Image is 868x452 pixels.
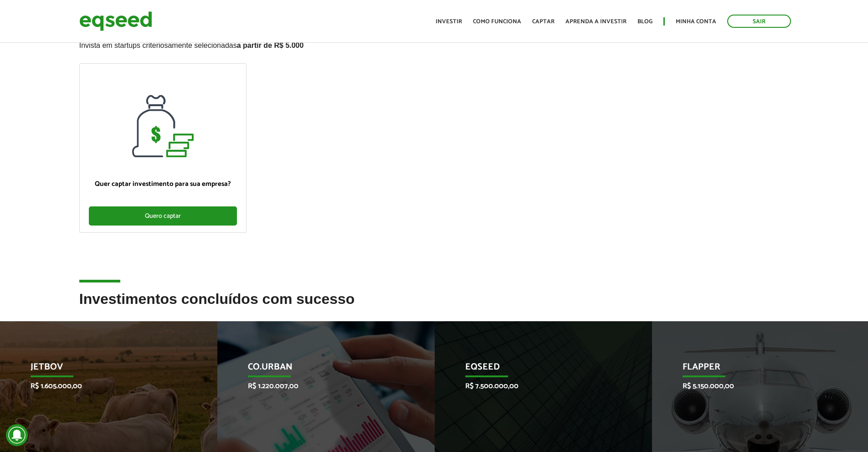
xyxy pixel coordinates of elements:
img: EqSeed [79,9,152,33]
a: Sair [727,15,791,28]
a: Blog [637,19,652,25]
a: Quer captar investimento para sua empresa? Quero captar [79,63,247,233]
div: Quero captar [89,206,237,226]
p: Co.Urban [248,362,390,377]
p: R$ 7.500.000,00 [465,382,608,390]
a: Investir [436,19,462,25]
a: Aprenda a investir [565,19,627,25]
p: Flapper [683,362,825,377]
a: Captar [532,19,555,25]
a: Como funciona [473,19,521,25]
h2: Investimentos concluídos com sucesso [79,291,789,321]
a: Minha conta [676,19,716,25]
p: Quer captar investimento para sua empresa? [89,180,237,188]
p: JetBov [31,362,173,377]
p: EqSeed [465,362,608,377]
p: R$ 1.220.007,00 [248,382,390,390]
p: R$ 5.150.000,00 [683,382,825,390]
p: R$ 1.605.000,00 [31,382,173,390]
h2: Ofertas de investimento disponíveis [79,23,789,63]
strong: a partir de R$ 5.000 [237,41,304,49]
p: Invista em startups criteriosamente selecionadas [79,39,789,50]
